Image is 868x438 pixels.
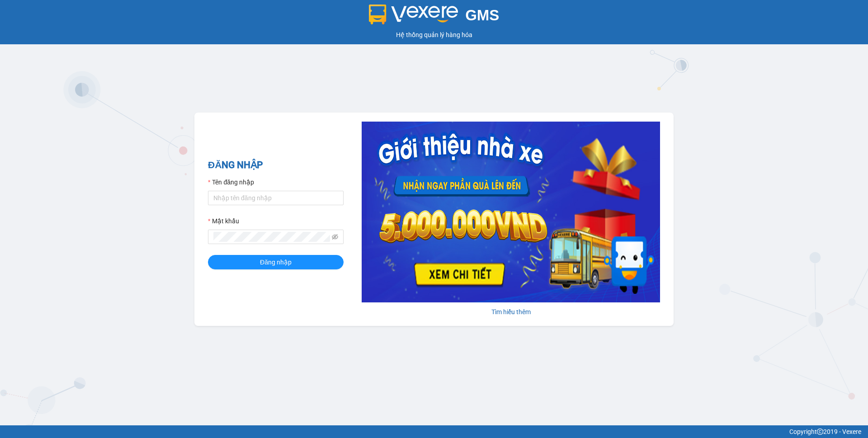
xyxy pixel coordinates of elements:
input: Mật khẩu [213,232,330,242]
div: Hệ thống quản lý hàng hóa [2,30,866,40]
span: GMS [465,7,499,24]
input: Tên đăng nhập [208,191,344,205]
a: GMS [369,14,500,21]
span: copyright [817,429,823,435]
h2: ĐĂNG NHẬP [208,158,344,173]
label: Mật khẩu [208,216,239,226]
div: Tìm hiểu thêm [362,307,660,317]
button: Đăng nhập [208,255,344,269]
span: Đăng nhập [260,257,292,267]
img: banner-0 [362,122,660,302]
label: Tên đăng nhập [208,177,254,187]
img: logo 2 [369,5,458,24]
div: Copyright 2019 - Vexere [7,427,861,437]
span: eye-invisible [332,234,338,240]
